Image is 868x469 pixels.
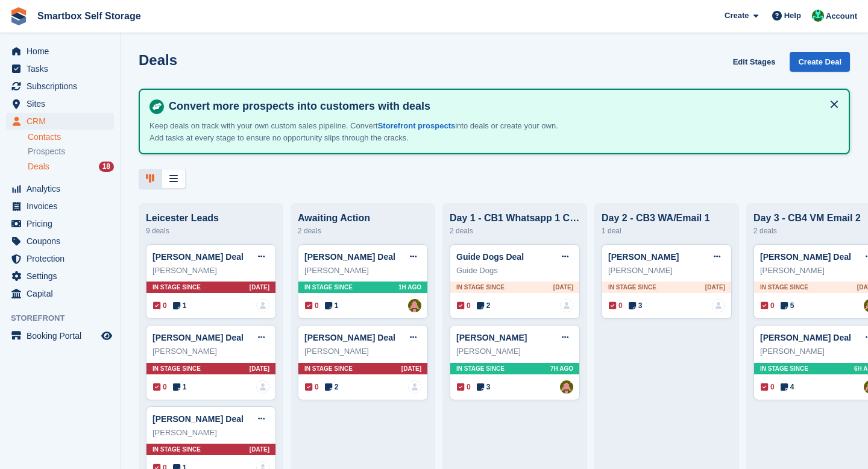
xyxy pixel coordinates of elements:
[608,252,679,262] a: [PERSON_NAME]
[305,300,319,311] span: 0
[153,427,269,439] div: [PERSON_NAME]
[560,299,573,312] img: deal-assignee-blank
[560,380,573,394] img: Alex Selenitsas
[781,300,794,311] span: 5
[760,364,808,373] span: In stage since
[250,364,269,373] span: [DATE]
[456,333,527,342] a: [PERSON_NAME]
[602,213,732,224] div: Day 2 - CB3 WA/Email 1
[256,380,269,394] img: deal-assignee-blank
[6,250,114,267] a: menu
[6,327,114,344] a: menu
[725,10,749,22] span: Create
[712,299,725,312] img: deal-assignee-blank
[6,198,114,215] a: menu
[450,213,580,224] div: Day 1 - CB1 Whatsapp 1 CB2
[456,364,505,373] span: In stage since
[408,299,421,312] img: Alex Selenitsas
[153,252,244,262] a: [PERSON_NAME] Deal
[6,43,114,60] a: menu
[304,252,395,262] a: [PERSON_NAME] Deal
[164,99,839,113] h4: Convert more prospects into customers with deals
[27,250,99,267] span: Protection
[153,265,269,277] div: [PERSON_NAME]
[153,364,201,373] span: In stage since
[784,10,801,22] span: Help
[11,312,120,324] span: Storefront
[146,224,276,238] div: 9 deals
[761,300,775,311] span: 0
[629,300,643,311] span: 3
[298,224,428,238] div: 2 deals
[456,265,573,277] div: Guide Dogs
[408,380,421,394] img: deal-assignee-blank
[609,300,623,311] span: 0
[457,382,471,392] span: 0
[28,146,65,157] span: Prospects
[173,382,187,392] span: 1
[304,333,395,342] a: [PERSON_NAME] Deal
[378,121,456,130] a: Storefront prospects
[139,52,177,68] h1: Deals
[304,265,421,277] div: [PERSON_NAME]
[602,224,732,238] div: 1 deal
[153,414,244,424] a: [PERSON_NAME] Deal
[28,145,114,158] a: Prospects
[27,285,99,302] span: Capital
[27,327,99,344] span: Booking Portal
[153,333,244,342] a: [PERSON_NAME] Deal
[608,265,725,277] div: [PERSON_NAME]
[99,162,114,172] div: 18
[298,213,428,224] div: Awaiting Action
[250,445,269,454] span: [DATE]
[6,95,114,112] a: menu
[477,300,491,311] span: 2
[398,283,421,292] span: 1H AGO
[250,283,269,292] span: [DATE]
[256,299,269,312] img: deal-assignee-blank
[457,300,471,311] span: 0
[304,364,353,373] span: In stage since
[27,215,99,232] span: Pricing
[27,198,99,215] span: Invoices
[6,180,114,197] a: menu
[27,60,99,77] span: Tasks
[550,364,573,373] span: 7H AGO
[826,10,857,22] span: Account
[153,382,167,392] span: 0
[401,364,421,373] span: [DATE]
[781,382,794,392] span: 4
[553,283,573,292] span: [DATE]
[28,160,114,173] a: Deals 18
[6,268,114,285] a: menu
[27,113,99,130] span: CRM
[153,300,167,311] span: 0
[153,445,201,454] span: In stage since
[761,382,775,392] span: 0
[10,7,28,25] img: stora-icon-8386f47178a22dfd0bd8f6a31ec36ba5ce8667c1dd55bd0f319d3a0aa187defe.svg
[812,10,824,22] img: Elinor Shepherd
[760,252,851,262] a: [PERSON_NAME] Deal
[325,382,339,392] span: 2
[456,283,505,292] span: In stage since
[456,252,524,262] a: Guide Dogs Deal
[456,345,573,357] div: [PERSON_NAME]
[450,224,580,238] div: 2 deals
[6,113,114,130] a: menu
[99,329,114,343] a: Preview store
[6,78,114,95] a: menu
[153,345,269,357] div: [PERSON_NAME]
[6,233,114,250] a: menu
[477,382,491,392] span: 3
[325,300,339,311] span: 1
[28,161,49,172] span: Deals
[705,283,725,292] span: [DATE]
[149,120,571,143] p: Keep deals on track with your own custom sales pipeline. Convert into deals or create your own. A...
[27,78,99,95] span: Subscriptions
